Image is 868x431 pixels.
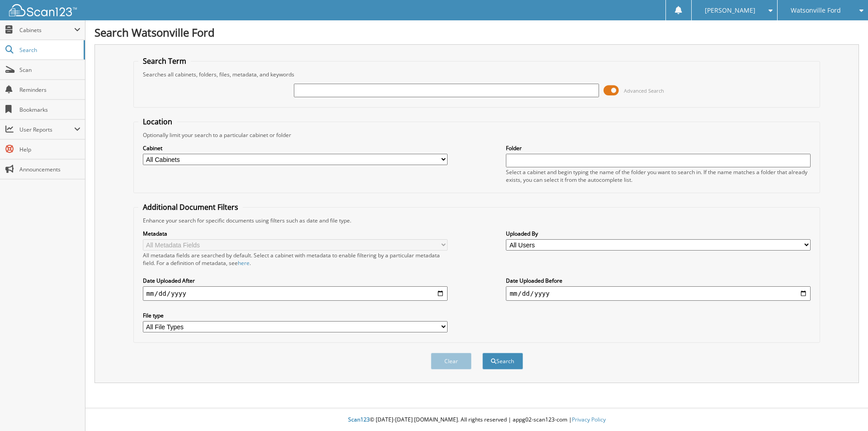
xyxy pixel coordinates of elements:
[19,166,80,173] span: Announcements
[94,25,859,40] h1: Search Watsonville Ford
[19,106,80,114] span: Bookmarks
[138,56,191,66] legend: Search Term
[138,71,816,78] div: Searches all cabinets, folders, files, metadata, and keywords
[506,286,811,301] input: end
[19,126,74,133] span: User Reports
[572,416,606,423] a: Privacy Policy
[138,202,243,212] legend: Additional Document Filters
[19,46,79,54] span: Search
[143,286,448,301] input: start
[143,277,448,284] label: Date Uploaded After
[143,312,448,319] label: File type
[705,8,755,13] span: [PERSON_NAME]
[506,168,811,184] div: Select a cabinet and begin typing the name of the folder you want to search in. If the name match...
[138,217,816,224] div: Enhance your search for specific documents using filters such as date and file type.
[138,117,177,127] legend: Location
[238,259,250,267] a: here
[143,144,448,152] label: Cabinet
[624,87,664,94] span: Advanced Search
[9,4,77,16] img: scan123-logo-white.svg
[138,131,816,139] div: Optionally limit your search to a particular cabinet or folder
[506,230,811,237] label: Uploaded By
[19,66,80,74] span: Scan
[348,416,370,423] span: Scan123
[791,8,841,13] span: Watsonville Ford
[482,353,523,369] button: Search
[431,353,472,369] button: Clear
[506,144,811,152] label: Folder
[143,230,448,237] label: Metadata
[143,251,448,267] div: All metadata fields are searched by default. Select a cabinet with metadata to enable filtering b...
[19,26,74,34] span: Cabinets
[19,86,80,94] span: Reminders
[85,409,868,431] div: © [DATE]-[DATE] [DOMAIN_NAME]. All rights reserved | appg02-scan123-com |
[19,146,80,153] span: Help
[506,277,811,284] label: Date Uploaded Before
